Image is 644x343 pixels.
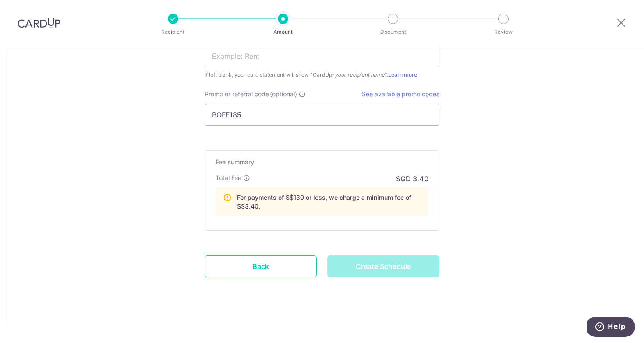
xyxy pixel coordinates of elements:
[388,71,417,78] a: Learn more
[237,193,421,211] p: For payments of S$130 or less, we charge a minimum fee of S$3.40.
[335,71,385,78] i: your recipient name
[205,255,317,277] a: Back
[471,28,536,36] p: Review
[396,173,428,184] p: SGD 3.40
[205,45,439,67] input: Example: Rent
[216,158,428,166] h5: Fee summary
[205,71,439,79] div: If left blank, your card statement will show "CardUp- ".
[141,28,205,36] p: Recipient
[251,28,315,36] p: Amount
[361,28,425,36] p: Document
[587,317,635,339] iframe: Opens a widget where you can find more information
[205,90,269,99] span: Promo or referral code
[18,18,60,28] img: CardUp
[270,90,297,99] span: (optional)
[362,90,439,98] a: See available promo codes
[216,173,241,182] p: Total Fee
